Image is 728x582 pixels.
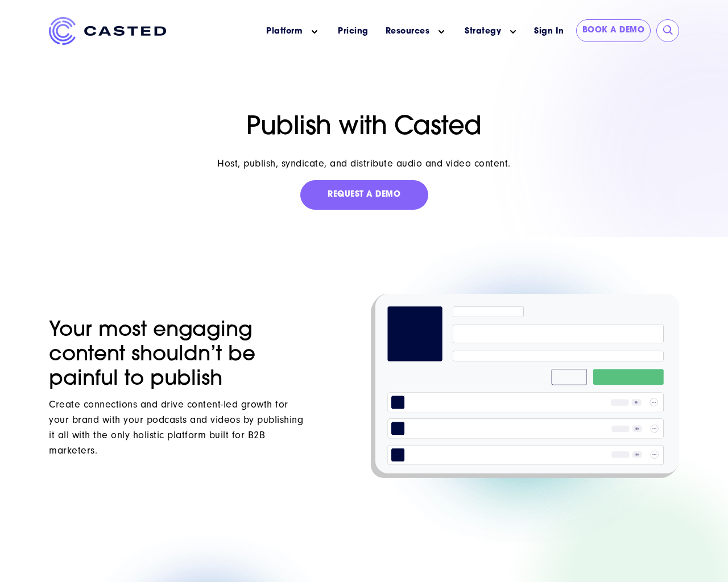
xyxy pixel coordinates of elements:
[300,180,428,210] a: Request a Demo
[663,25,674,36] input: Submit
[465,26,501,38] a: Strategy
[156,113,572,143] h1: Publish with Casted
[49,397,304,458] p: Create connections and drive content-led growth for your brand with your podcasts and videos by p...
[49,17,166,45] img: Casted_Logo_Horizontal_FullColor_PUR_BLUE
[576,19,651,42] a: Book a Demo
[49,319,304,393] h2: Your most engaging content shouldn’t be painful to publish
[266,26,303,38] a: Platform
[338,26,369,38] a: Pricing
[528,19,570,44] a: Sign In
[386,26,430,38] a: Resources
[371,294,679,478] img: Casted _ Website Graphic 2
[217,156,511,171] div: Host, publish, syndicate, and distribute audio and video content.
[183,17,528,46] nav: Main menu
